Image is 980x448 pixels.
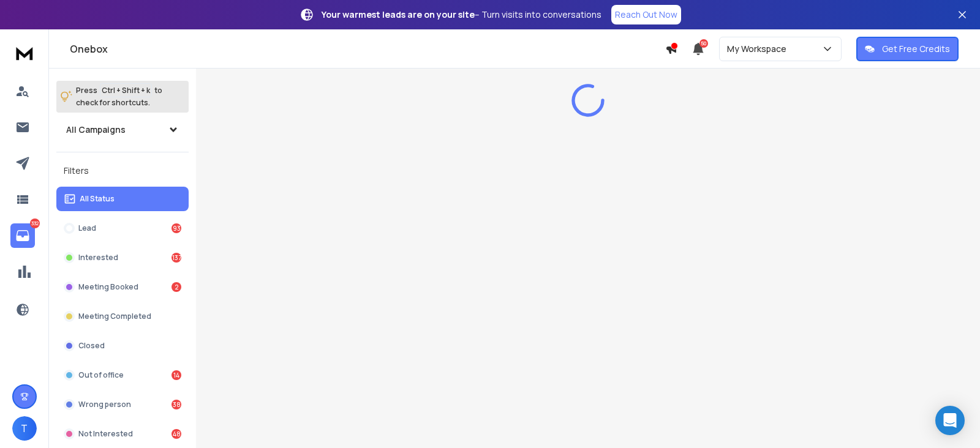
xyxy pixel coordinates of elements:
p: Meeting Booked [78,282,138,292]
strong: Your warmest leads are on your site [322,9,475,20]
button: Wrong person38 [56,392,189,417]
img: logo [12,42,37,64]
h3: Filters [56,162,189,179]
p: Reach Out Now [615,9,677,21]
p: All Status [80,194,115,204]
button: All Campaigns [56,118,189,142]
div: 137 [171,253,181,263]
button: Lead93 [56,216,189,241]
button: T [12,416,37,441]
p: Lead [78,223,96,233]
p: My Workspace [727,43,791,55]
p: Interested [78,253,118,263]
div: Open Intercom Messenger [935,406,965,435]
button: All Status [56,187,189,211]
div: 14 [171,370,181,380]
div: 48 [171,429,181,439]
p: Wrong person [78,400,131,409]
button: Get Free Credits [856,37,959,61]
button: Meeting Completed [56,304,189,329]
p: – Turn visits into conversations [322,9,601,21]
button: Not Interested48 [56,422,189,446]
button: Interested137 [56,245,189,270]
span: Ctrl + Shift + k [100,83,152,97]
p: 332 [30,218,40,228]
button: Meeting Booked2 [56,275,189,299]
p: Meeting Completed [78,312,151,321]
div: 38 [171,400,181,409]
div: 2 [171,282,181,292]
p: Press to check for shortcuts. [76,84,162,109]
p: Out of office [78,370,124,380]
p: Not Interested [78,429,133,439]
div: 93 [171,223,181,233]
a: Reach Out Now [611,5,681,24]
span: 50 [699,39,708,48]
p: Get Free Credits [882,43,950,55]
a: 332 [10,223,35,248]
h1: All Campaigns [66,124,126,136]
button: Closed [56,334,189,358]
p: Closed [78,341,105,351]
button: Out of office14 [56,363,189,387]
h1: Onebox [70,42,665,56]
